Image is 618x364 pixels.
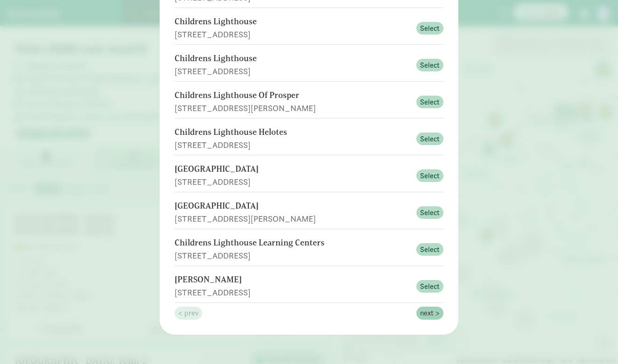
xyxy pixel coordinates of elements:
[175,15,411,28] div: Childrens Lighthouse
[420,281,440,292] span: Select
[175,28,411,41] div: [STREET_ADDRESS]
[175,249,411,262] div: [STREET_ADDRESS]
[175,307,202,320] button: < prev
[175,126,411,139] div: Childrens Lighthouse Helotes
[420,23,440,34] span: Select
[175,122,443,155] button: Childrens Lighthouse Helotes [STREET_ADDRESS] Select
[420,244,440,255] span: Select
[175,212,411,225] div: [STREET_ADDRESS][PERSON_NAME]
[175,49,443,82] button: Childrens Lighthouse [STREET_ADDRESS] Select
[416,206,443,219] button: Select
[416,59,443,72] button: Select
[175,163,411,175] div: [GEOGRAPHIC_DATA]
[420,60,440,71] span: Select
[420,308,440,319] span: next >
[416,243,443,256] button: Select
[420,133,440,145] span: Select
[416,169,443,182] button: Select
[175,273,411,286] div: [PERSON_NAME]
[175,270,443,303] button: [PERSON_NAME] [STREET_ADDRESS] Select
[175,175,411,188] div: [STREET_ADDRESS]
[416,96,443,109] button: Select
[416,133,443,146] button: Select
[175,12,443,45] button: Childrens Lighthouse [STREET_ADDRESS] Select
[175,52,411,65] div: Childrens Lighthouse
[416,22,443,35] button: Select
[178,308,198,319] span: < prev
[175,159,443,192] button: [GEOGRAPHIC_DATA] [STREET_ADDRESS] Select
[175,102,411,114] div: [STREET_ADDRESS][PERSON_NAME]
[420,97,440,108] span: Select
[175,237,411,249] div: Childrens Lighthouse Learning Centers
[175,196,443,229] button: [GEOGRAPHIC_DATA] [STREET_ADDRESS][PERSON_NAME] Select
[175,89,411,102] div: Childrens Lighthouse Of Prosper
[175,200,411,212] div: [GEOGRAPHIC_DATA]
[420,170,440,182] span: Select
[175,65,411,77] div: [STREET_ADDRESS]
[416,307,443,320] button: next >
[175,139,411,151] div: [STREET_ADDRESS]
[420,207,440,218] span: Select
[416,280,443,293] button: Select
[175,85,443,119] button: Childrens Lighthouse Of Prosper [STREET_ADDRESS][PERSON_NAME] Select
[175,233,443,266] button: Childrens Lighthouse Learning Centers [STREET_ADDRESS] Select
[175,286,411,299] div: [STREET_ADDRESS]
